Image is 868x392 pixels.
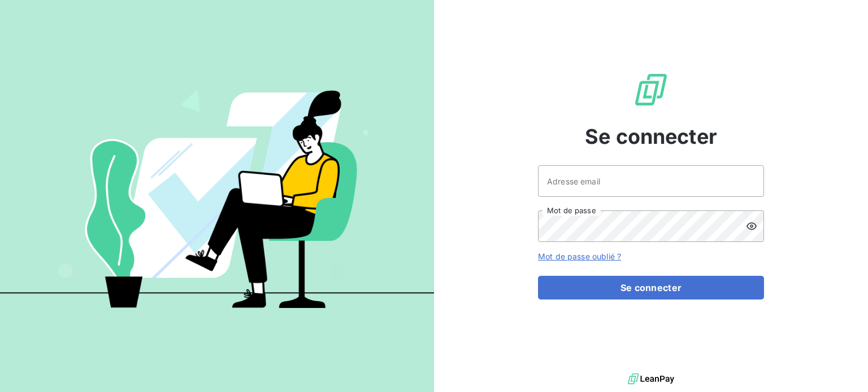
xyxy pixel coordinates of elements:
[538,165,764,197] input: placeholder
[628,371,674,387] img: logo
[538,252,621,261] a: Mot de passe oublié ?
[633,72,669,108] img: Logo LeanPay
[538,276,764,299] button: Se connecter
[585,121,717,152] span: Se connecter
